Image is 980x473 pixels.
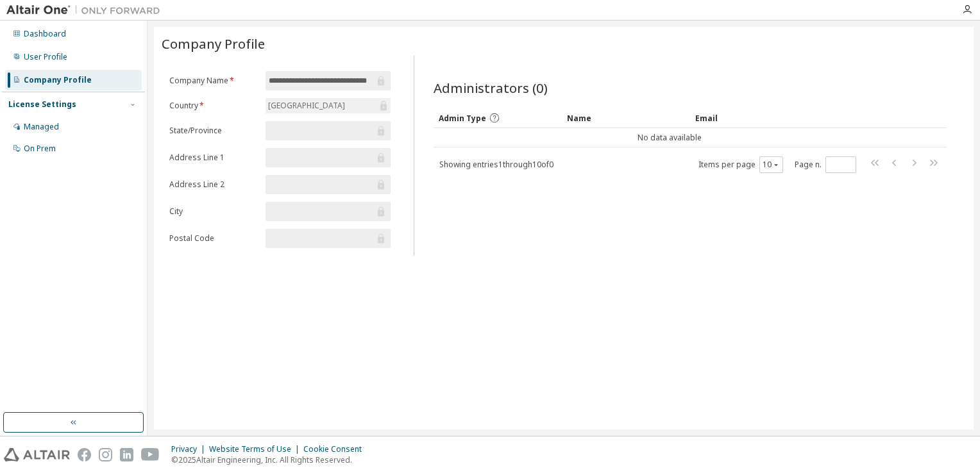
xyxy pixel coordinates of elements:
label: Address Line 1 [169,153,258,163]
p: © 2025 Altair Engineering, Inc. All Rights Reserved. [171,454,369,465]
img: altair_logo.svg [4,448,70,461]
div: [GEOGRAPHIC_DATA] [266,99,347,113]
label: City [169,206,258,217]
span: Administrators (0) [434,79,548,97]
img: youtube.svg [141,448,160,461]
label: State/Province [169,126,258,136]
div: Website Terms of Use [209,444,303,454]
div: Name [567,108,685,128]
div: User Profile [24,52,67,62]
label: Company Name [169,76,258,86]
div: Privacy [171,444,209,454]
div: On Prem [24,144,56,154]
label: Postal Code [169,233,258,244]
td: No data available [434,128,906,147]
img: linkedin.svg [120,448,133,461]
div: Company Profile [24,75,92,85]
span: Admin Type [439,113,486,124]
span: Items per page [698,156,783,173]
div: Dashboard [24,29,66,39]
div: Managed [24,122,59,132]
button: 10 [763,160,780,170]
span: Showing entries 1 through 10 of 0 [439,159,553,170]
label: Country [169,101,258,111]
img: Altair One [6,4,167,17]
div: Email [695,108,813,128]
span: Page n. [795,156,856,173]
label: Address Line 2 [169,179,258,190]
div: License Settings [8,99,76,110]
div: [GEOGRAPHIC_DATA] [266,98,391,113]
span: Company Profile [162,35,265,53]
img: facebook.svg [78,448,91,461]
img: instagram.svg [99,448,112,461]
div: Cookie Consent [303,444,369,454]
